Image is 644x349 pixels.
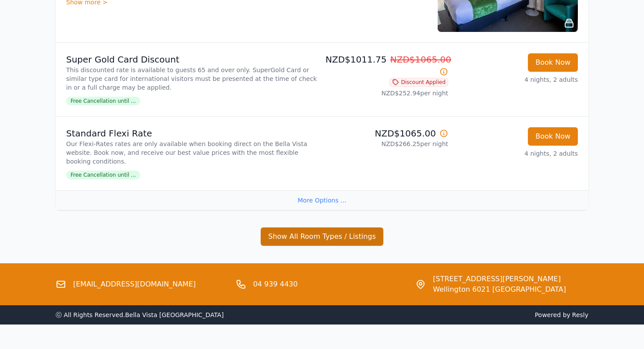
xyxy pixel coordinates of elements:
[66,127,318,140] p: Standard Flexi Rate
[326,127,448,140] p: NZD$1065.00
[326,89,448,98] p: NZD$252.94 per night
[455,75,578,84] p: 4 nights, 2 adults
[433,284,566,295] span: Wellington 6021 [GEOGRAPHIC_DATA]
[572,311,588,318] a: Resly
[66,53,318,66] p: Super Gold Card Discount
[66,66,318,92] p: This discounted rate is available to guests 65 and over only. SuperGold Card or similar type card...
[528,53,578,72] button: Book Now
[261,227,383,246] button: Show All Room Types / Listings
[528,127,578,146] button: Book Now
[73,279,196,290] a: [EMAIL_ADDRESS][DOMAIN_NAME]
[56,190,588,210] div: More Options ...
[455,149,578,158] p: 4 nights, 2 adults
[326,53,448,78] p: NZD$1011.75
[56,311,224,318] span: ⓒ All Rights Reserved. Bella Vista [GEOGRAPHIC_DATA]
[433,274,566,284] span: [STREET_ADDRESS][PERSON_NAME]
[390,54,452,65] span: NZD$1065.00
[253,279,298,290] a: 04 939 4430
[326,311,588,319] span: Powered by
[66,97,140,105] span: Free Cancellation until ...
[66,171,140,179] span: Free Cancellation until ...
[326,140,448,148] p: NZD$266.25 per night
[389,78,448,87] span: Discount Applied
[66,140,318,166] p: Our Flexi-Rates rates are only available when booking direct on the Bella Vista website. Book now...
